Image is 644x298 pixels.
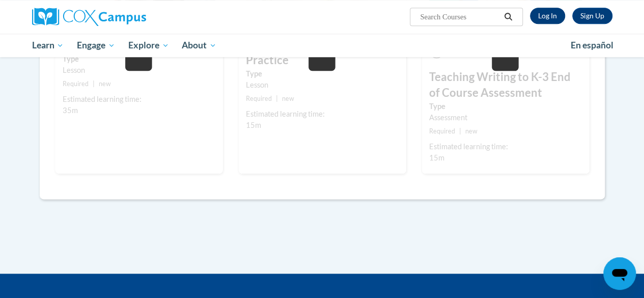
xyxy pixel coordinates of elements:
span: 35m [63,106,78,115]
div: Lesson [63,65,215,76]
button: Search [500,11,516,23]
a: Learn [25,34,71,57]
span: Required [429,127,455,135]
label: Type [429,101,582,112]
span: 15m [246,121,261,129]
a: Explore [122,34,176,57]
a: Cox Campus [32,8,215,26]
a: Engage [70,34,122,57]
a: About [175,34,223,57]
span: About [182,39,216,51]
span: Required [63,80,89,88]
span: | [93,80,95,88]
div: Main menu [24,34,620,57]
div: Estimated learning time: [63,94,215,105]
iframe: Button to launch messaging window [603,257,636,290]
span: new [465,127,478,135]
a: Register [572,8,612,24]
span: Learn [32,39,64,51]
span: 15m [429,153,444,162]
label: Type [63,53,215,65]
div: Lesson [246,79,399,91]
span: | [459,127,461,135]
div: Estimated learning time: [246,109,399,120]
span: | [276,95,278,102]
div: Estimated learning time: [429,141,582,152]
h3: Teaching Writing to K-3 End of Course Assessment [429,69,582,101]
div: Assessment [429,112,582,123]
span: En español [571,40,613,50]
input: Search Courses [419,11,500,23]
span: Engage [77,39,115,51]
span: new [99,80,111,88]
img: Cox Campus [32,8,146,26]
a: Log In [530,8,565,24]
label: Type [246,68,399,79]
span: Explore [128,39,169,51]
span: new [282,95,294,102]
a: En español [564,35,620,56]
span: Required [246,95,272,102]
